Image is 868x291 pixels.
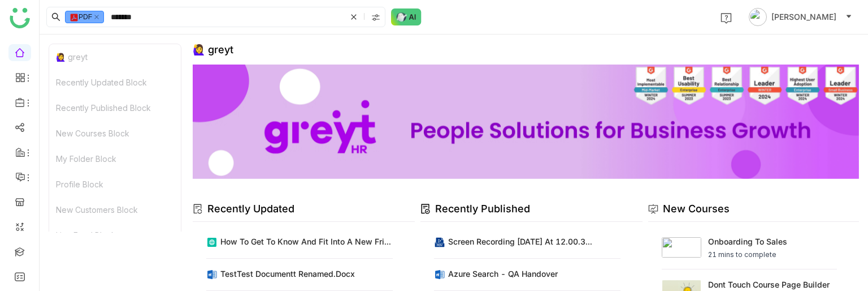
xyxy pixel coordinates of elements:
div: My Folder Block [49,146,181,172]
div: New Courses [663,201,730,217]
div: Screen Recording [DATE] at 12.00.3... [448,236,592,247]
div: How to Get to Know and Fit Into a New Fri... [220,236,391,247]
div: 🙋‍♀️ greyt [49,44,181,70]
div: Recently Updated Block [49,70,181,95]
div: New Courses Block [49,121,181,146]
div: Profile Block [49,172,181,197]
img: logo [10,8,30,28]
img: search-type.svg [371,13,380,22]
img: ask-buddy-normal.svg [391,8,422,25]
div: New Customers Block [49,197,181,222]
span: [PERSON_NAME] [771,11,836,23]
img: help.svg [721,12,732,24]
div: 🙋‍♀️ greyt [193,44,233,55]
nz-tag: PDF [65,11,104,23]
img: 68ca8a786afc163911e2cfd3 [193,65,859,179]
button: [PERSON_NAME] [747,8,854,26]
div: 21 mins to complete [708,250,787,260]
div: Live Feed Block [49,222,181,248]
div: Azure Search - QA Handover [448,268,558,280]
div: TestTest Documentt renamed.docx [220,268,355,280]
div: Recently Published [435,201,530,217]
div: Recently Updated [207,201,294,217]
div: Recently Published Block [49,95,181,121]
div: Dont touch course page builder [708,279,830,290]
div: Onboarding to Sales [708,236,787,247]
img: avatar [749,8,767,26]
img: pdf.svg [70,13,79,22]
